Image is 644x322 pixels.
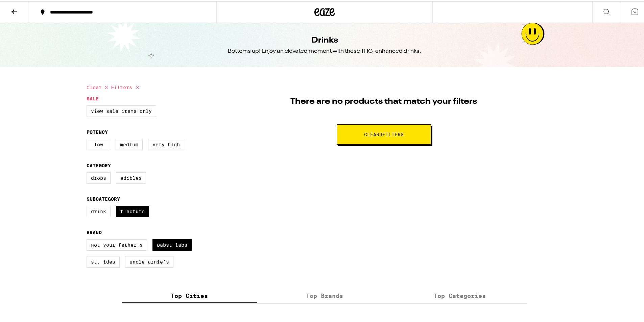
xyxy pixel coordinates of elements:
label: Uncle Arnie's [125,255,173,266]
span: Hi. Need any help? [4,5,49,10]
label: View Sale Items Only [87,104,156,116]
legend: Potency [87,128,108,133]
div: Bottoms up! Enjoy an elevated moment with these THC-enhanced drinks. [228,46,421,54]
label: Tincture [116,204,149,216]
legend: Sale [87,95,99,100]
label: Top Brands [257,287,392,302]
label: St. Ides [87,255,120,266]
label: Top Categories [392,287,527,302]
span: Clear 3 filter s [364,131,404,135]
legend: Category [87,162,111,167]
label: Very High [148,138,184,149]
div: tabs [122,287,527,302]
label: Not Your Father's [87,238,147,249]
label: Low [87,138,110,149]
label: Medium [116,138,143,149]
button: Clear 3 filters [87,78,142,95]
legend: Subcategory [87,195,120,200]
label: Drink [87,204,111,216]
label: Edibles [116,171,146,182]
label: Drops [87,171,111,182]
button: Clear3filters [337,123,431,143]
p: There are no products that match your filters [290,95,477,106]
legend: Brand [87,228,102,234]
h1: Drinks [311,33,338,45]
label: Top Cities [122,287,257,302]
label: Pabst Labs [152,238,192,249]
